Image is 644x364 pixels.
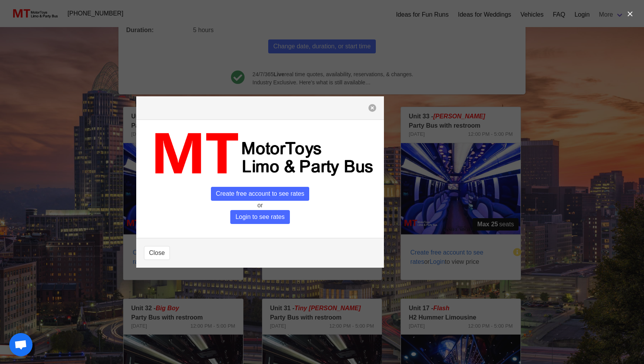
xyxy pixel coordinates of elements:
a: Open chat [9,333,33,356]
p: or [144,201,376,210]
button: Close [144,246,170,260]
span: Close [149,248,165,258]
img: MT_logo_name.png [144,128,376,181]
span: Login to see rates [230,210,289,224]
span: Create free account to see rates [211,187,310,201]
